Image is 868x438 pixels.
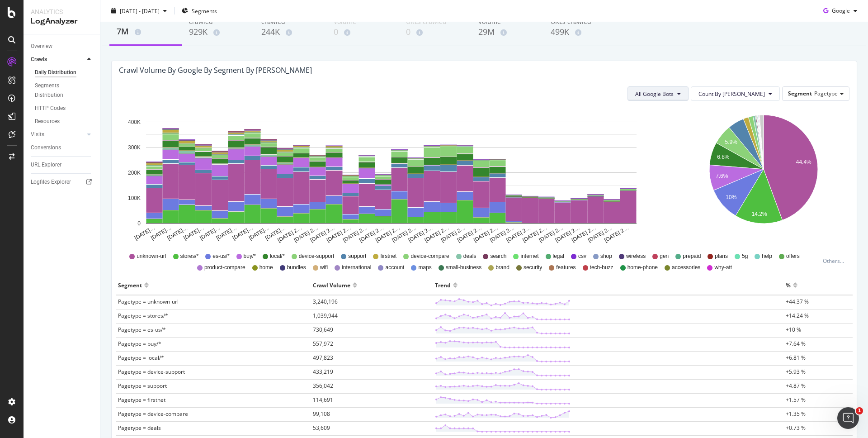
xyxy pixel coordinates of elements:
[118,312,168,319] span: Pagetype = stores/*
[137,220,141,227] text: 0
[495,264,509,271] span: brand
[178,4,221,18] button: Segments
[212,252,229,260] span: es-us/*
[259,264,273,271] span: home
[814,90,838,97] span: Pagetype
[35,81,85,100] div: Segments Distribution
[119,108,664,244] svg: A chart.
[524,264,542,271] span: security
[406,26,464,38] div: 0
[204,264,245,271] span: product-compare
[551,26,609,38] div: 499K
[683,252,701,260] span: prepaid
[348,252,366,260] span: support
[786,424,806,432] span: +0.73 %
[716,173,728,179] text: 7.6%
[786,326,801,333] span: +10 %
[31,130,85,139] a: Visits
[35,117,60,126] div: Resources
[313,396,333,404] span: 114,691
[108,4,170,18] button: [DATE] - [DATE]
[742,252,748,260] span: 5g
[788,90,812,97] span: Segment
[313,312,338,319] span: 1,039,944
[313,410,330,418] span: 99,108
[380,252,396,260] span: firstnet
[31,160,94,170] a: URL Explorer
[463,252,476,260] span: deals
[490,252,506,260] span: search
[556,264,576,271] span: features
[287,264,306,271] span: bundles
[313,298,338,305] span: 3,240,196
[189,26,247,38] div: 929K
[128,170,141,176] text: 200K
[717,154,730,160] text: 6.8%
[128,119,141,125] text: 400K
[627,86,689,101] button: All Google Bots
[313,278,350,292] div: Crawl Volume
[35,117,94,126] a: Resources
[31,143,61,152] div: Conversions
[313,326,333,333] span: 730,649
[313,368,333,376] span: 433,219
[786,396,806,404] span: +1.57 %
[786,312,809,319] span: +14.24 %
[435,278,451,292] div: Trend
[418,264,431,271] span: maps
[313,354,333,362] span: 497,823
[35,104,94,113] a: HTTP Codes
[751,211,767,217] text: 14.2%
[820,4,861,18] button: Google
[31,177,94,187] a: Logfiles Explorer
[627,264,658,271] span: home-phone
[726,195,736,201] text: 10%
[35,68,76,77] div: Daily Distribution
[117,26,175,38] div: 7M
[118,326,166,333] span: Pagetype = es-us/*
[120,7,160,14] span: [DATE] - [DATE]
[31,177,71,187] div: Logfiles Explorer
[832,7,850,14] span: Google
[118,368,185,376] span: Pagetype = device-support
[118,354,164,362] span: Pagetype = local/*
[786,298,809,305] span: +44.37 %
[715,252,728,260] span: plans
[786,382,806,390] span: +4.87 %
[31,55,85,64] a: Crawls
[660,252,669,260] span: gen
[118,278,142,292] div: Segment
[118,298,179,305] span: Pagetype = unknown-url
[118,424,161,432] span: Pagetype = deals
[762,252,772,260] span: help
[786,354,806,362] span: +6.81 %
[635,90,674,98] span: All Google Bots
[128,144,141,151] text: 300K
[35,81,94,100] a: Segments Distribution
[786,410,806,418] span: +1.35 %
[677,108,850,244] svg: A chart.
[137,252,166,260] span: unknown-url
[299,252,335,260] span: device-support
[856,407,863,414] span: 1
[600,252,612,260] span: shop
[270,252,285,260] span: local/*
[578,252,586,260] span: csv
[786,278,791,292] div: %
[626,252,646,260] span: wireless
[334,26,392,38] div: 0
[313,340,333,348] span: 557,972
[31,42,94,51] a: Overview
[410,252,449,260] span: device-compare
[192,7,217,14] span: Segments
[31,7,93,16] div: Analytics
[31,160,61,170] div: URL Explorer
[786,340,806,348] span: +7.64 %
[446,264,481,271] span: small-business
[520,252,538,260] span: internet
[128,195,141,201] text: 100K
[672,264,700,271] span: accessories
[796,159,811,166] text: 44.4%
[35,68,94,77] a: Daily Distribution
